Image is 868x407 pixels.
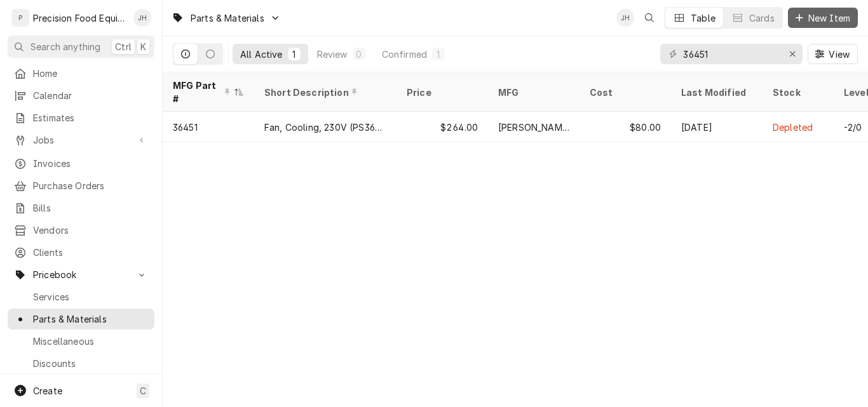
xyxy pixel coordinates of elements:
div: Confirmed [382,48,427,61]
span: C [140,384,146,397]
a: Discounts [8,353,154,374]
span: Estimates [33,111,148,124]
span: Pricebook [33,268,129,281]
span: Calendar [33,89,148,102]
span: Parts & Materials [191,11,264,25]
div: $80.00 [580,112,671,142]
div: MFG [498,86,567,99]
div: All Active [240,48,283,61]
span: Search anything [31,40,100,53]
span: Parts & Materials [33,312,148,326]
button: Search anythingCtrlK [8,36,154,58]
button: New Item [788,8,858,28]
div: MFG Part # [173,79,231,105]
a: Vendors [8,220,154,241]
span: Miscellaneous [33,335,148,348]
a: Services [8,286,154,307]
button: Open search [639,8,660,28]
a: Invoices [8,153,154,174]
div: P [11,9,29,27]
a: Calendar [8,85,154,106]
div: 36451 [173,121,198,134]
a: Purchase Orders [8,175,154,196]
span: Invoices [33,157,148,170]
div: Short Description [264,86,384,99]
div: Last Modified [681,86,750,99]
div: [PERSON_NAME] [498,121,569,134]
div: Cards [749,11,775,25]
div: Stock [773,86,821,99]
button: View [808,44,858,64]
div: Jason Hertel's Avatar [133,9,151,27]
div: Depleted [773,121,813,134]
span: New Item [806,11,853,25]
a: Estimates [8,107,154,128]
div: Precision Food Equipment LLC [33,11,126,25]
span: View [826,48,852,61]
span: Bills [33,201,148,215]
div: 1 [435,48,442,61]
div: -2/0 [844,121,862,134]
div: Price [407,86,475,99]
div: 0 [355,48,363,61]
div: Fan, Cooling, 230V (PS360G) [264,121,386,134]
div: [DATE] [671,112,763,142]
input: Keyword search [683,44,778,64]
a: Bills [8,197,154,218]
div: Cost [590,86,658,99]
div: 1 [290,48,298,61]
div: JH [133,9,151,27]
span: Vendors [33,224,148,237]
a: Home [8,63,154,84]
span: Purchase Orders [33,179,148,192]
span: K [140,40,146,53]
div: Table [691,11,715,25]
a: Clients [8,242,154,263]
div: JH [616,9,634,27]
a: Parts & Materials [8,309,154,330]
span: Jobs [33,133,129,147]
div: Jason Hertel's Avatar [616,9,634,27]
a: Go to Pricebook [8,264,154,285]
button: Erase input [782,44,803,64]
span: Ctrl [115,40,132,53]
span: Create [33,385,62,396]
span: Clients [33,246,148,259]
a: Miscellaneous [8,331,154,352]
div: $264.00 [397,112,488,142]
span: Services [33,290,148,304]
span: Home [33,67,148,80]
a: Go to Jobs [8,130,154,150]
span: Discounts [33,357,148,370]
a: Go to Parts & Materials [166,8,286,29]
div: Review [317,48,348,61]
